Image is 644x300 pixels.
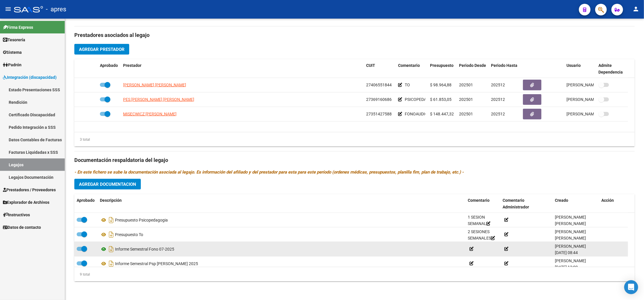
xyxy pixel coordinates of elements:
span: Comentario [468,198,490,203]
span: Aprobado [100,63,118,68]
span: Presupuesto [430,63,454,68]
mat-icon: menu [5,6,12,12]
span: Admite Dependencia [598,63,623,74]
span: PES [PERSON_NAME] [PERSON_NAME] [123,97,194,102]
div: Presupuesto To [100,230,463,239]
span: Instructivos [3,212,30,218]
datatable-header-cell: Aprobado [74,194,98,213]
span: MISECWICZ [PERSON_NAME] [123,112,177,116]
span: $ 98.964,88 [430,83,451,87]
span: Acción [601,198,614,203]
datatable-header-cell: Acción [599,194,628,213]
i: Descargar documento [107,230,115,239]
span: Usuario [566,63,581,68]
span: Integración (discapacidad) [3,74,57,81]
span: Aprobado [77,198,95,203]
div: Open Intercom Messenger [624,280,638,294]
span: 202501 [459,97,473,102]
datatable-header-cell: Usuario [564,59,596,78]
i: Descargar documento [107,259,115,268]
span: Periodo Hasta [491,63,517,68]
span: 27406551844 [366,83,392,87]
span: 1 SESION SEMANAL [468,215,490,226]
button: Agregar Prestador [74,44,129,55]
span: 202501 [459,83,473,87]
span: Agregar Documentacion [79,182,136,187]
h3: Prestadores asociados al legajo [74,31,635,39]
datatable-header-cell: Comentario [396,59,428,78]
h3: Documentación respaldatoria del legajo [74,156,635,164]
span: 202512 [491,97,505,102]
span: Prestadores / Proveedores [3,187,56,193]
span: 2 SESIONES SEMANALES [468,229,495,241]
span: [PERSON_NAME] [PERSON_NAME] [PERSON_NAME] [555,215,586,233]
datatable-header-cell: Comentario [465,194,500,213]
button: Agregar Documentacion [74,179,141,190]
span: [DATE] 13:00 [555,265,578,269]
span: $ 61.853,05 [430,97,451,102]
i: Descargar documento [107,244,115,254]
div: 3 total [74,136,90,143]
datatable-header-cell: Prestador [121,59,364,78]
span: [PERSON_NAME] [555,244,586,249]
datatable-header-cell: CUIT [364,59,396,78]
span: CUIT [366,63,375,68]
span: Firma Express [3,24,33,31]
span: Creado [555,198,568,203]
i: Descargar documento [107,215,115,225]
span: [PERSON_NAME] [PERSON_NAME] [123,83,186,87]
span: 202512 [491,83,505,87]
span: Prestador [123,63,141,68]
datatable-header-cell: Periodo Hasta [489,59,521,78]
span: 202501 [459,112,473,116]
datatable-header-cell: Presupuesto [428,59,457,78]
span: Explorador de Archivos [3,199,49,206]
span: FONOAUDIOLOGIA [405,112,440,116]
datatable-header-cell: Admite Dependencia [596,59,628,78]
span: 27351427588 [366,112,392,116]
span: Tesorería [3,37,25,43]
datatable-header-cell: Periodo Desde [457,59,489,78]
span: - apres [46,3,66,16]
span: 202512 [491,112,505,116]
mat-icon: person [632,6,639,12]
div: Informe Semestral Fono 07-2025 [100,244,463,254]
span: Padrón [3,62,21,68]
span: Comentario [398,63,420,68]
datatable-header-cell: Creado [553,194,599,213]
div: Informe Semestral Psp [PERSON_NAME] 2025 [100,259,463,268]
datatable-header-cell: Aprobado [98,59,121,78]
span: Comentario Administrador [503,198,529,209]
div: 9 total [74,271,90,278]
div: Presupuesto Psicopedagogia [100,215,463,225]
span: Datos de contacto [3,224,41,231]
span: Descripción [100,198,122,203]
span: Sistema [3,49,22,56]
span: [PERSON_NAME] [PERSON_NAME] [PERSON_NAME] [555,229,586,247]
datatable-header-cell: Comentario Administrador [500,194,553,213]
span: Agregar Prestador [79,47,125,52]
span: 27369160686 [366,97,392,102]
i: - En este fichero se sube la documentación asociada al legajo. Es información del afiliado y del ... [74,169,464,175]
span: PSICOPEDAGOGIA [405,97,439,102]
datatable-header-cell: Descripción [98,194,465,213]
span: [DATE] 08:44 [555,250,578,255]
span: [PERSON_NAME] [555,258,586,263]
span: $ 148.447,32 [430,112,454,116]
span: Periodo Desde [459,63,486,68]
span: TO [405,83,410,87]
